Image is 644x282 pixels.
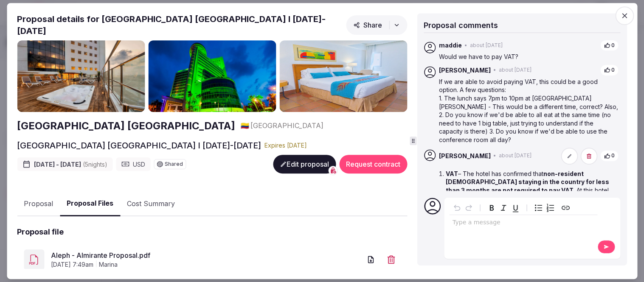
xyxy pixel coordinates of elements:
[51,250,361,260] a: Aleph - Almirante Proposal.pdf
[532,202,544,214] button: Bulleted list
[273,155,336,174] button: Edit proposal
[17,140,261,152] h2: [GEOGRAPHIC_DATA] [GEOGRAPHIC_DATA] I [DATE]-[DATE]
[346,15,407,35] button: Share
[148,40,276,112] img: Gallery photo 2
[439,66,491,75] span: [PERSON_NAME]
[17,192,60,216] button: Proposal
[449,215,597,232] div: editable markdown
[60,192,120,217] button: Proposal Files
[17,13,343,37] h2: Proposal details for [GEOGRAPHIC_DATA] [GEOGRAPHIC_DATA] I [DATE]-[DATE]
[464,42,467,49] span: •
[339,155,407,174] button: Request contract
[250,121,323,131] span: [GEOGRAPHIC_DATA]
[509,202,521,214] button: Underline
[446,170,609,194] strong: non-resident [DEMOGRAPHIC_DATA] staying in the country for less than 3 months are not required to...
[99,260,118,269] span: marina
[17,227,64,237] h2: Proposal file
[165,162,183,167] span: Shared
[486,202,498,214] button: Bold
[240,121,249,131] button: 🇨🇴
[532,202,556,214] div: toggle group
[611,67,615,74] span: 0
[279,40,407,112] img: Gallery photo 3
[611,42,615,49] span: 0
[264,141,307,150] div: Expire s [DATE]
[470,42,503,49] span: about [DATE]
[498,202,509,214] button: Italic
[120,192,182,216] button: Cost Summary
[446,170,458,177] strong: VAT
[439,78,619,94] p: If we are able to avoid paying VAT, this could be a good option. A few questions:
[240,122,249,130] span: 🇨🇴
[83,161,107,168] span: ( 5 night s )
[560,202,571,214] button: Create link
[600,64,619,76] button: 0
[34,160,107,169] span: [DATE] - [DATE]
[493,152,496,159] span: •
[493,67,496,74] span: •
[51,260,93,269] span: [DATE] 7:49am
[499,152,532,159] span: about [DATE]
[600,150,619,162] button: 0
[17,119,235,133] a: [GEOGRAPHIC_DATA] [GEOGRAPHIC_DATA]
[499,67,532,74] span: about [DATE]
[17,40,145,112] img: Gallery photo 1
[424,21,498,30] span: Proposal comments
[600,40,619,51] button: 0
[439,53,619,61] p: Would we have to pay VAT?
[116,158,150,171] div: USD
[446,170,619,220] li: – The hotel has confirmed that . At this hotel, the process is straightforward: it only requires ...
[439,41,462,50] span: maddie
[544,202,556,214] button: Numbered list
[439,152,491,160] span: [PERSON_NAME]
[439,94,619,144] p: 1. The lunch says 7pm to 10pm at [GEOGRAPHIC_DATA][PERSON_NAME] - This would be a different time,...
[353,21,382,29] span: Share
[611,152,615,159] span: 0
